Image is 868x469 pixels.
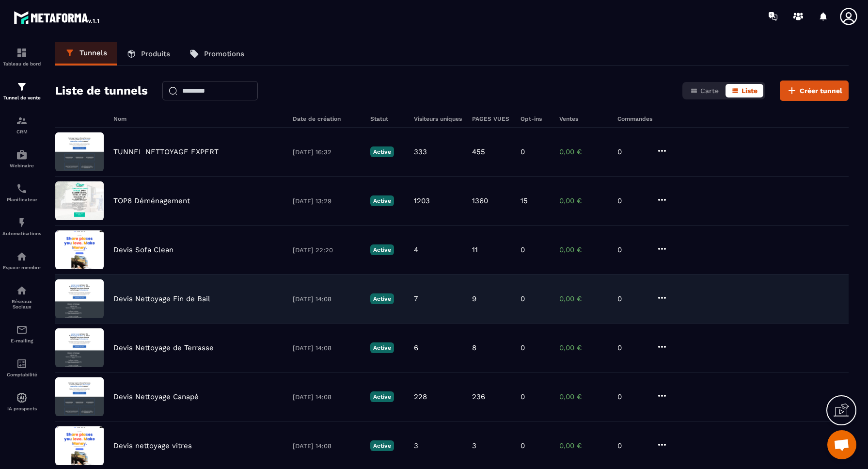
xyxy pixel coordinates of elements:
[16,47,28,59] img: formation
[472,294,476,303] p: 9
[14,9,101,26] img: logo
[55,279,104,318] img: image
[472,441,476,450] p: 3
[117,42,180,65] a: Produits
[2,74,41,108] a: formationformationTunnel de vente
[293,115,361,122] h6: Date de création
[559,115,608,122] h6: Ventes
[2,40,41,74] a: formationformationTableau de bord
[472,147,485,156] p: 455
[2,163,41,168] p: Webinaire
[113,115,283,122] h6: Nom
[559,245,608,254] p: 0,00 €
[16,358,28,370] img: accountant
[55,42,117,65] a: Tunnels
[742,87,758,95] span: Liste
[521,245,525,254] p: 0
[617,245,647,254] p: 0
[617,343,647,352] p: 0
[414,343,418,352] p: 6
[2,197,41,202] p: Planificateur
[780,81,849,101] button: Créer tunnel
[2,265,41,270] p: Espace membre
[16,183,28,194] img: scheduler
[2,317,41,351] a: emailemailE-mailing
[16,81,28,93] img: formation
[293,295,361,303] p: [DATE] 14:08
[800,86,842,96] span: Créer tunnel
[472,343,476,352] p: 8
[521,196,528,205] p: 15
[521,115,550,122] h6: Opt-ins
[2,406,41,411] p: IA prospects
[113,245,174,254] p: Devis Sofa Clean
[2,108,41,142] a: formationformationCRM
[617,392,647,401] p: 0
[617,115,652,122] h6: Commandes
[684,84,725,97] button: Carte
[2,142,41,176] a: automationsautomationsWebinaire
[2,299,41,309] p: Réseaux Sociaux
[370,146,394,157] p: Active
[521,392,525,401] p: 0
[2,95,41,100] p: Tunnel de vente
[55,132,104,171] img: image
[55,230,104,269] img: image
[293,442,361,450] p: [DATE] 14:08
[113,294,210,303] p: Devis Nettoyage Fin de Bail
[16,149,28,161] img: automations
[16,217,28,228] img: automations
[16,285,28,296] img: social-network
[521,343,525,352] p: 0
[2,231,41,236] p: Automatisations
[2,176,41,210] a: schedulerschedulerPlanificateur
[472,245,478,254] p: 11
[2,129,41,134] p: CRM
[2,372,41,377] p: Comptabilité
[293,246,361,254] p: [DATE] 22:20
[2,338,41,343] p: E-mailing
[414,196,430,205] p: 1203
[113,441,192,450] p: Devis nettoyage vitres
[204,49,244,58] p: Promotions
[617,196,647,205] p: 0
[113,343,214,352] p: Devis Nettoyage de Terrasse
[141,49,170,58] p: Produits
[16,251,28,262] img: automations
[370,293,394,304] p: Active
[559,196,608,205] p: 0,00 €
[414,245,418,254] p: 4
[414,115,462,122] h6: Visiteurs uniques
[559,343,608,352] p: 0,00 €
[293,344,361,352] p: [DATE] 14:08
[559,441,608,450] p: 0,00 €
[55,426,104,465] img: image
[16,324,28,336] img: email
[113,147,219,156] p: TUNNEL NETTOYAGE EXPERT
[472,392,485,401] p: 236
[521,147,525,156] p: 0
[617,441,647,450] p: 0
[113,196,190,205] p: TOP8 Déménagement
[726,84,763,97] button: Liste
[559,392,608,401] p: 0,00 €
[55,181,104,220] img: image
[16,392,28,404] img: automations
[370,195,394,206] p: Active
[414,294,418,303] p: 7
[293,197,361,205] p: [DATE] 13:29
[521,294,525,303] p: 0
[16,115,28,127] img: formation
[55,377,104,416] img: image
[370,440,394,451] p: Active
[113,392,199,401] p: Devis Nettoyage Canapé
[370,244,394,255] p: Active
[2,210,41,243] a: automationsautomationsAutomatisations
[559,294,608,303] p: 0,00 €
[180,42,254,65] a: Promotions
[55,81,148,100] h2: Liste de tunnels
[617,147,647,156] p: 0
[521,441,525,450] p: 0
[827,430,856,459] a: Ouvrir le chat
[472,115,511,122] h6: PAGES VUES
